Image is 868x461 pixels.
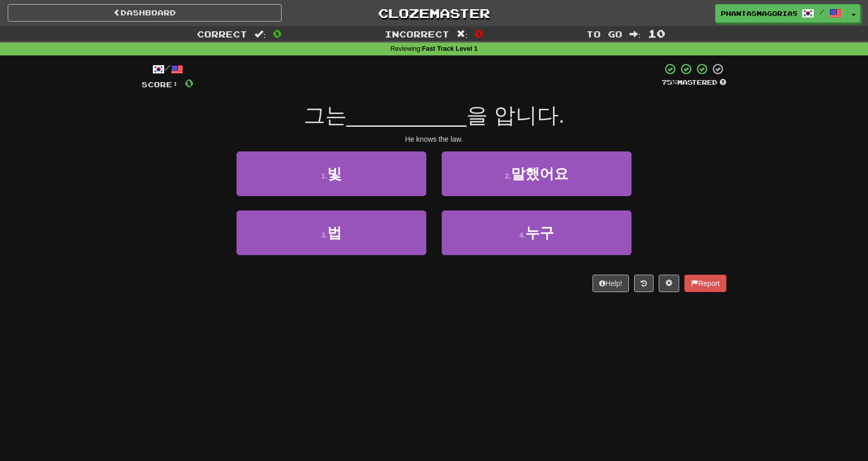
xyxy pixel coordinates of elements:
span: 그는 [304,103,347,127]
div: He knows the law. [142,134,726,144]
small: 2 . [505,172,511,180]
span: 0 [185,76,193,89]
span: : [254,30,266,39]
small: 3 . [321,231,327,239]
small: 4 . [519,231,525,239]
button: Help! [593,275,629,292]
span: 빛 [327,166,342,182]
span: __________ [347,103,467,127]
span: 누구 [525,225,554,241]
a: Phantasmagoria92 / [715,4,847,23]
span: Correct [197,29,247,39]
span: 0 [273,27,282,40]
span: To go [586,29,622,39]
button: 3.법 [236,210,426,255]
div: Mastered [662,78,726,87]
a: Dashboard [8,4,282,22]
strong: Fast Track Level 1 [422,45,478,52]
span: 말했어요 [511,166,568,182]
button: 4.누구 [442,210,632,255]
span: 75 % [662,78,677,86]
button: Round history (alt+y) [634,275,654,292]
span: 0 [475,27,483,40]
div: / [142,63,193,75]
span: 10 [648,27,665,40]
span: : [457,30,468,39]
span: 을 압니다. [466,103,564,127]
small: 1 . [321,172,327,180]
span: Score: [142,80,179,89]
span: : [629,30,641,39]
span: Incorrect [385,29,449,39]
span: 법 [327,225,342,241]
span: Phantasmagoria92 [721,9,797,18]
span: / [819,8,824,15]
button: 1.빛 [236,151,426,196]
button: Report [684,275,726,292]
a: Clozemaster [297,4,571,22]
button: 2.말했어요 [442,151,632,196]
